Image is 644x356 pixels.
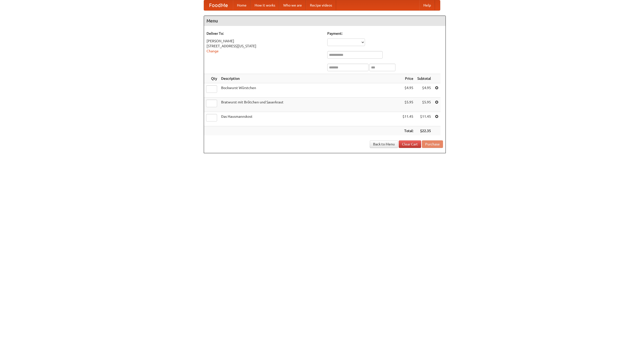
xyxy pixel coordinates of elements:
[233,0,251,10] a: Home
[251,0,279,10] a: How it works
[204,16,446,26] h4: Menu
[415,126,433,136] th: $22.35
[219,74,400,83] th: Description
[400,126,415,136] th: Total:
[327,31,443,36] h5: Payment:
[400,98,415,112] td: $5.95
[400,112,415,126] td: $11.45
[306,0,336,10] a: Recipe videos
[415,112,433,126] td: $11.45
[279,0,306,10] a: Who we are
[370,140,398,148] a: Back to Menu
[415,98,433,112] td: $5.95
[400,74,415,83] th: Price
[415,74,433,83] th: Subtotal
[207,31,322,36] h5: Deliver To:
[204,0,233,10] a: FoodMe
[422,140,443,148] button: Purchase
[419,0,435,10] a: Help
[400,83,415,98] td: $4.95
[399,140,421,148] a: Clear Cart
[219,83,400,98] td: Bockwurst Würstchen
[219,112,400,126] td: Das Hausmannskost
[219,98,400,112] td: Bratwurst mit Brötchen und Sauerkraut
[207,49,219,53] a: Change
[207,38,322,44] div: [PERSON_NAME]
[415,83,433,98] td: $4.95
[204,74,219,83] th: Qty
[207,44,322,49] div: [STREET_ADDRESS][US_STATE]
